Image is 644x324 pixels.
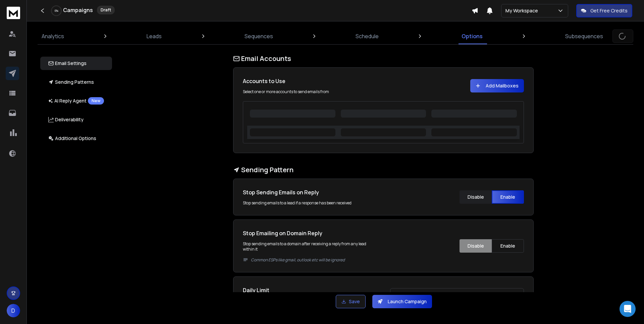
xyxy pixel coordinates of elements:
[505,7,541,14] p: My Workspace
[462,32,483,40] p: Options
[7,304,20,317] button: D
[356,32,379,40] p: Schedule
[565,32,603,40] p: Subsequences
[458,28,487,44] a: Options
[7,7,20,19] img: logo
[42,32,64,40] p: Analytics
[143,28,166,44] a: Leads
[590,7,628,14] p: Get Free Credits
[147,32,162,40] p: Leads
[40,57,112,70] button: Email Settings
[245,32,273,40] p: Sequences
[55,9,58,13] p: 0 %
[240,28,277,44] a: Sequences
[620,301,636,317] div: Open Intercom Messenger
[352,28,383,44] a: Schedule
[561,28,607,44] a: Subsequences
[576,4,632,17] button: Get Free Credits
[63,6,93,14] h1: Campaigns
[97,6,115,14] div: Draft
[48,60,87,67] p: Email Settings
[233,54,534,63] h1: Email Accounts
[38,28,68,44] a: Analytics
